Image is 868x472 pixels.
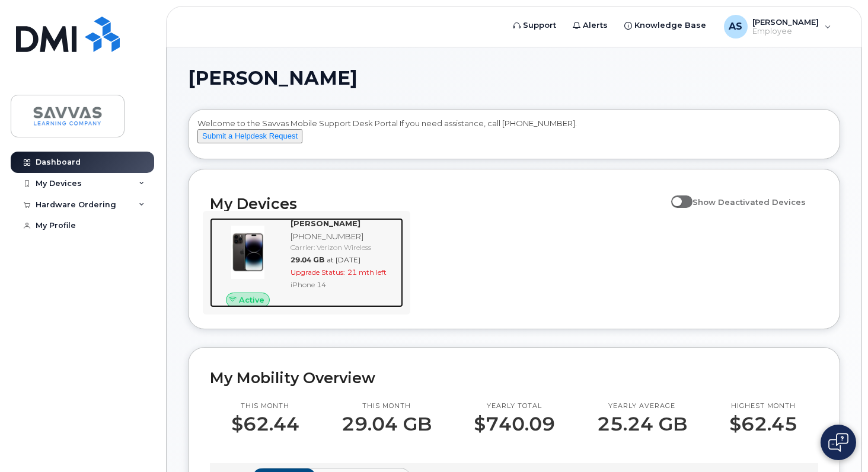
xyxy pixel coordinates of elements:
p: Yearly average [597,402,687,411]
span: 29.04 GB [291,255,324,264]
a: Active[PERSON_NAME][PHONE_NUMBER]Carrier: Verizon Wireless29.04 GBat [DATE]Upgrade Status:21 mth ... [210,218,403,308]
h2: My Devices [210,195,665,213]
p: $62.44 [231,413,299,435]
img: Open chat [828,433,848,452]
div: Welcome to the Savvas Mobile Support Desk Portal If you need assistance, call [PHONE_NUMBER]. [197,118,831,155]
a: Submit a Helpdesk Request [197,131,302,140]
p: $740.09 [474,413,555,435]
p: 29.04 GB [342,413,432,435]
img: image20231002-3703462-njx0qo.jpeg [219,224,276,281]
span: at [DATE] [327,255,360,264]
p: Highest month [729,402,797,411]
div: iPhone 14 [291,280,398,290]
div: [PHONE_NUMBER] [291,231,398,242]
strong: [PERSON_NAME] [291,219,360,228]
p: $62.45 [729,413,797,435]
p: This month [342,402,432,411]
p: This month [231,402,299,411]
span: Upgrade Status: [291,268,345,277]
span: [PERSON_NAME] [188,69,358,87]
div: Carrier: Verizon Wireless [291,242,398,252]
h2: My Mobility Overview [210,369,818,387]
span: Show Deactivated Devices [693,197,806,207]
p: 25.24 GB [597,413,687,435]
input: Show Deactivated Devices [671,191,681,200]
button: Submit a Helpdesk Request [197,129,302,144]
p: Yearly total [474,402,555,411]
span: Active [239,294,264,306]
span: 21 mth left [347,268,387,277]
